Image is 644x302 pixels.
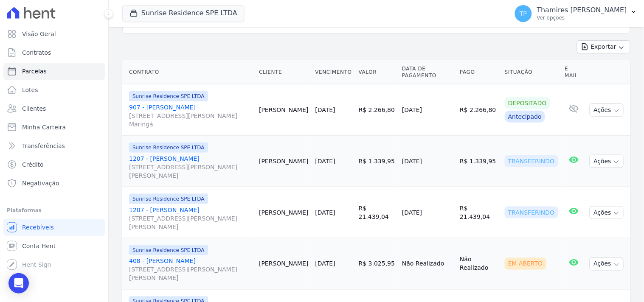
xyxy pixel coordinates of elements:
[129,103,252,129] a: 907 - [PERSON_NAME][STREET_ADDRESS][PERSON_NAME] Maringá
[505,207,558,218] div: Transferindo
[537,14,627,21] p: Ver opções
[3,156,105,173] a: Crédito
[129,154,252,180] a: 1207 - [PERSON_NAME][STREET_ADDRESS][PERSON_NAME][PERSON_NAME]
[129,245,208,255] span: Sunrise Residence SPE LTDA
[129,91,208,101] span: Sunrise Residence SPE LTDA
[505,258,546,270] div: Em Aberto
[3,238,105,254] a: Conta Hent
[355,136,399,187] td: R$ 1.339,95
[22,179,59,187] span: Negativação
[590,206,624,219] button: Ações
[22,48,51,57] span: Contratos
[520,11,527,17] span: TP
[508,2,644,25] button: TP Thamires [PERSON_NAME] Ver opções
[22,104,46,113] span: Clientes
[590,103,624,117] button: Ações
[256,84,312,136] td: [PERSON_NAME]
[129,163,252,180] span: [STREET_ADDRESS][PERSON_NAME][PERSON_NAME]
[22,123,66,131] span: Minha Carteira
[256,238,312,290] td: [PERSON_NAME]
[3,175,105,192] a: Negativação
[7,205,101,215] div: Plataformas
[122,60,256,84] th: Contrato
[315,106,335,113] a: [DATE]
[256,60,312,84] th: Cliente
[355,238,399,290] td: R$ 3.025,95
[122,5,245,21] button: Sunrise Residence SPE LTDA
[399,84,456,136] td: [DATE]
[315,260,335,267] a: [DATE]
[129,112,252,129] span: [STREET_ADDRESS][PERSON_NAME] Maringá
[312,60,355,84] th: Vencimento
[129,143,208,153] span: Sunrise Residence SPE LTDA
[590,155,624,168] button: Ações
[590,257,624,271] button: Ações
[3,219,105,236] a: Recebíveis
[256,187,312,238] td: [PERSON_NAME]
[562,60,587,84] th: E-mail
[399,187,456,238] td: [DATE]
[256,136,312,187] td: [PERSON_NAME]
[22,67,47,75] span: Parcelas
[505,111,545,123] div: Antecipado
[399,136,456,187] td: [DATE]
[129,257,252,282] a: 408 - [PERSON_NAME][STREET_ADDRESS][PERSON_NAME][PERSON_NAME]
[129,194,208,204] span: Sunrise Residence SPE LTDA
[456,84,501,136] td: R$ 2.266,80
[22,30,56,38] span: Visão Geral
[22,242,56,250] span: Conta Hent
[3,137,105,154] a: Transferências
[3,81,105,98] a: Lotes
[355,187,399,238] td: R$ 21.439,04
[3,100,105,117] a: Clientes
[315,209,335,216] a: [DATE]
[456,60,501,84] th: Pago
[456,136,501,187] td: R$ 1.339,95
[129,266,252,282] span: [STREET_ADDRESS][PERSON_NAME][PERSON_NAME]
[22,160,44,169] span: Crédito
[3,44,105,61] a: Contratos
[22,223,54,232] span: Recebíveis
[577,40,630,53] button: Exportar
[456,238,501,290] td: Não Realizado
[129,206,252,231] a: 1207 - [PERSON_NAME][STREET_ADDRESS][PERSON_NAME][PERSON_NAME]
[501,60,562,84] th: Situação
[129,214,252,231] span: [STREET_ADDRESS][PERSON_NAME][PERSON_NAME]
[22,86,38,94] span: Lotes
[399,60,456,84] th: Data de Pagamento
[3,119,105,136] a: Minha Carteira
[3,25,105,42] a: Visão Geral
[399,238,456,290] td: Não Realizado
[505,97,550,109] div: Depositado
[537,6,627,14] p: Thamires [PERSON_NAME]
[355,60,399,84] th: Valor
[8,273,29,294] div: Open Intercom Messenger
[355,84,399,136] td: R$ 2.266,80
[22,142,65,150] span: Transferências
[3,63,105,80] a: Parcelas
[456,187,501,238] td: R$ 21.439,04
[505,155,558,167] div: Transferindo
[315,158,335,165] a: [DATE]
